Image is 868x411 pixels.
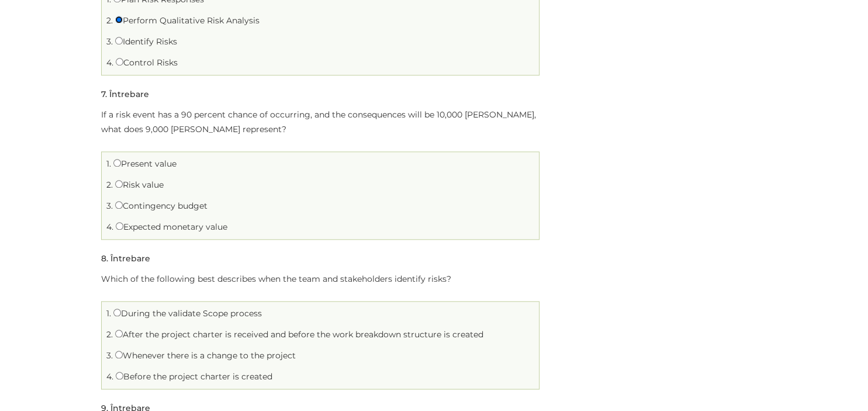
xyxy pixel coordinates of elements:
span: 4. [106,57,113,68]
input: Before the project charter is created [116,372,123,379]
span: 2. [106,179,113,190]
span: 7 [101,89,105,99]
label: Risk value [115,179,164,190]
h5: . Întrebare [101,90,149,99]
label: Expected monetary value [116,222,227,232]
p: Which of the following best describes when the team and stakeholders identify risks? [101,272,540,286]
input: Control Risks [116,58,123,65]
span: 4. [106,222,113,232]
span: 2. [106,329,113,340]
input: After the project charter is received and before the work breakdown structure is created [115,330,123,337]
input: Present value [113,159,121,167]
label: Perform Qualitative Risk Analysis [115,15,260,26]
span: 1. [106,308,111,319]
input: Identify Risks [115,37,123,44]
label: During the validate Scope process [113,308,262,319]
h5: . Întrebare [101,254,150,263]
label: Contingency budget [115,201,208,211]
span: 4. [106,371,113,382]
span: 1. [106,158,111,169]
label: Whenever there is a change to the project [115,350,296,361]
label: After the project charter is received and before the work breakdown structure is created [115,329,483,340]
span: 3. [106,201,113,211]
input: Expected monetary value [116,222,123,230]
span: 3. [106,36,113,47]
label: Identify Risks [115,36,177,47]
p: If a risk event has a 90 percent chance of occurring, and the consequences will be 10,000 [PERSON... [101,108,540,137]
input: Contingency budget [115,201,123,209]
label: Control Risks [116,57,178,68]
input: During the validate Scope process [113,309,121,316]
input: Whenever there is a change to the project [115,351,123,358]
span: 3. [106,350,113,361]
input: Perform Qualitative Risk Analysis [115,16,123,23]
input: Risk value [115,180,123,188]
span: 8 [101,253,106,264]
label: Before the project charter is created [116,371,272,382]
label: Present value [113,158,177,169]
span: 2. [106,15,113,26]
